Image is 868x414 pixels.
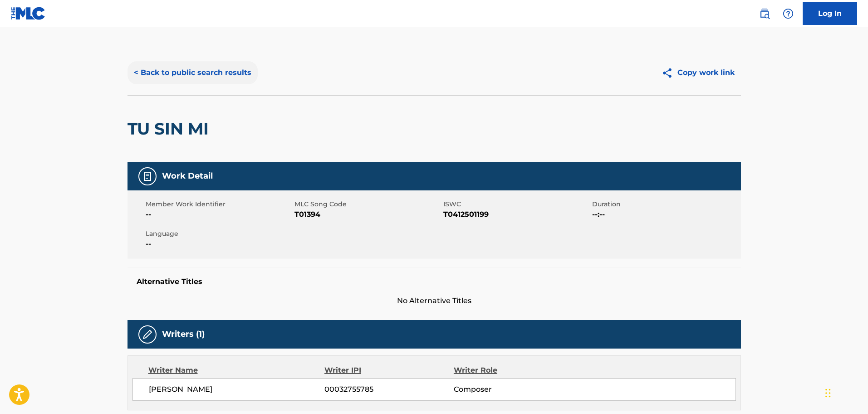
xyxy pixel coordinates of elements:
[803,2,857,25] a: Log In
[592,209,739,220] span: --:--
[137,277,732,286] h5: Alternative Titles
[454,365,571,376] div: Writer Role
[294,200,441,209] span: MLC Song Code
[146,229,292,239] span: Language
[443,200,590,209] span: ISWC
[592,200,739,209] span: Duration
[825,379,831,407] div: Drag
[655,61,741,84] button: Copy work link
[755,5,774,23] a: Public Search
[162,171,213,181] h5: Work Detail
[454,384,571,395] span: Composer
[142,329,153,340] img: Writers
[443,209,590,220] span: T0412501199
[823,370,868,414] iframe: Chat Widget
[324,365,454,376] div: Writer IPI
[149,384,325,395] span: [PERSON_NAME]
[128,119,213,139] h2: TU SIN MI
[128,295,741,306] span: No Alternative Titles
[146,239,292,249] span: --
[146,209,292,220] span: --
[142,171,153,182] img: Work Detail
[146,200,292,209] span: Member Work Identifier
[148,365,325,376] div: Writer Name
[162,329,205,339] h5: Writers (1)
[128,61,258,84] button: < Back to public search results
[324,384,453,395] span: 00032755785
[294,209,441,220] span: T01394
[11,7,46,20] img: MLC Logo
[779,5,797,23] div: Help
[759,8,770,19] img: search
[783,8,794,19] img: help
[662,67,677,79] img: Copy work link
